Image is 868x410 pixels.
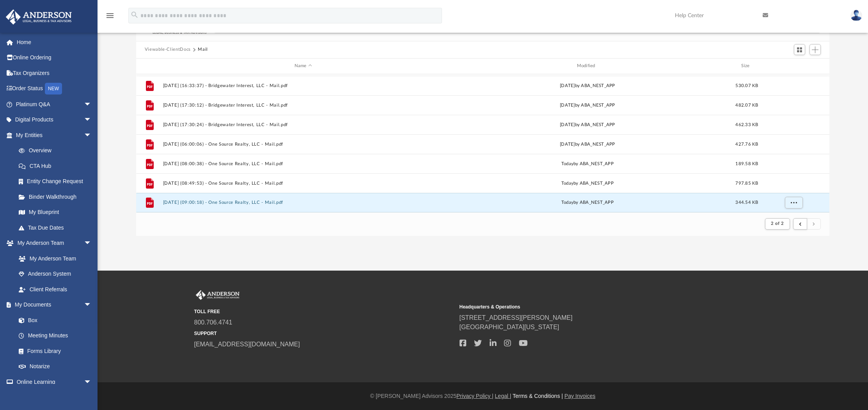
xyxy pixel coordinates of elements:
[809,44,821,55] button: Add
[105,15,115,20] a: menu
[460,314,573,321] a: [STREET_ADDRESS][PERSON_NAME]
[447,160,728,167] div: by ABA_NEST_APP
[5,81,103,97] a: Order StatusNEW
[731,62,762,70] div: Size
[447,121,728,128] div: [DATE] by ABA_NEST_APP
[194,330,454,337] small: SUPPORT
[735,142,758,146] span: 427.76 KB
[11,158,103,174] a: CTA Hub
[11,189,103,205] a: Binder Walkthrough
[198,46,208,53] button: Mail
[11,143,103,159] a: Overview
[98,392,868,400] div: © [PERSON_NAME] Advisors 2025
[513,393,563,399] a: Terms & Conditions |
[163,102,444,107] button: [DATE] (17:30:12) - Bridgewater Interest, LLC - Mail.pdf
[5,65,103,81] a: Tax Organizers
[163,141,444,146] button: [DATE] (06:00:06) - One Source Realty, LLC - Mail.pdf
[11,266,99,282] a: Anderson System
[735,103,758,107] span: 482.07 KB
[45,83,62,94] div: NEW
[5,112,103,128] a: Digital Productsarrow_drop_down
[447,199,728,206] div: by ABA_NEST_APP
[735,122,758,127] span: 462.33 KB
[194,290,241,300] img: Anderson Advisors Platinum Portal
[5,297,99,313] a: My Documentsarrow_drop_down
[735,83,758,87] span: 530.07 KB
[162,62,443,70] div: Name
[84,127,99,143] span: arrow_drop_down
[5,235,99,251] a: My Anderson Teamarrow_drop_down
[194,319,233,326] a: 800.706.4741
[194,308,454,315] small: TOLL FREE
[5,34,103,50] a: Home
[460,303,719,310] small: Headquarters & Operations
[564,393,595,399] a: Pay Invoices
[163,200,444,205] button: [DATE] (09:00:18) - One Source Realty, LLC - Mail.pdf
[447,141,728,148] div: by ABA_NEST_APP
[495,393,511,399] a: Legal |
[84,297,99,313] span: arrow_drop_down
[194,341,300,348] a: [EMAIL_ADDRESS][DOMAIN_NAME]
[163,122,444,127] button: [DATE] (17:30:24) - Bridgewater Interest, LLC - Mail.pdf
[785,197,802,209] button: More options
[447,62,728,70] div: Modified
[561,200,573,205] span: today
[11,282,99,297] a: Client Referrals
[11,205,99,220] a: My Blueprint
[447,180,728,187] div: by ABA_NEST_APP
[84,235,99,251] span: arrow_drop_down
[771,221,784,226] span: 2 of 2
[735,181,758,185] span: 797.85 KB
[11,343,96,359] a: Forms Library
[11,328,99,344] a: Meeting Minutes
[163,83,444,88] button: [DATE] (16:33:37) - Bridgewater Interest, LLC - Mail.pdf
[11,220,103,235] a: Tax Due Dates
[84,374,99,390] span: arrow_drop_down
[560,142,575,146] span: [DATE]
[5,50,103,66] a: Online Ordering
[84,112,99,128] span: arrow_drop_down
[794,44,806,55] button: Switch to Grid View
[163,180,444,185] button: [DATE] (08:49:53) - One Source Realty, LLC - Mail.pdf
[136,74,830,212] div: grid
[84,96,99,112] span: arrow_drop_down
[735,200,758,205] span: 344.54 KB
[11,174,103,189] a: Entity Change Request
[5,374,99,390] a: Online Learningarrow_drop_down
[11,251,96,266] a: My Anderson Team
[11,312,96,328] a: Box
[766,62,820,70] div: id
[561,181,573,185] span: today
[460,324,559,330] a: [GEOGRAPHIC_DATA][US_STATE]
[765,218,790,229] button: 2 of 2
[5,96,103,112] a: Platinum Q&Aarrow_drop_down
[561,161,573,166] span: today
[4,9,74,25] img: Anderson Advisors Platinum Portal
[105,11,115,20] i: menu
[447,102,728,109] div: [DATE] by ABA_NEST_APP
[163,161,444,166] button: [DATE] (08:00:38) - One Source Realty, LLC - Mail.pdf
[447,82,728,89] div: [DATE] by ABA_NEST_APP
[850,10,862,21] img: User Pic
[11,359,99,374] a: Notarize
[456,393,493,399] a: Privacy Policy |
[130,11,139,19] i: search
[140,62,159,70] div: id
[5,127,103,143] a: My Entitiesarrow_drop_down
[145,46,191,53] button: Viewable-ClientDocs
[735,161,758,166] span: 189.58 KB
